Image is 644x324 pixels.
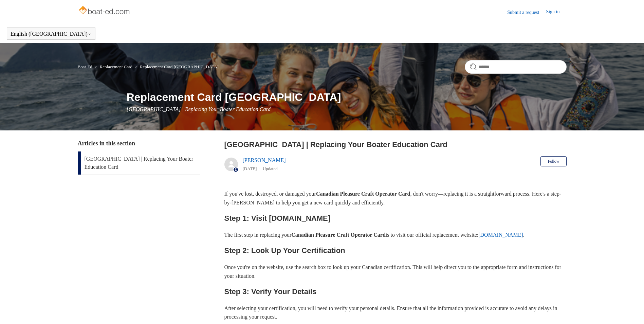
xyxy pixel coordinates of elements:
img: Boat-Ed Help Center home page [78,4,132,18]
h2: Step 2: Look Up Your Certification [224,245,567,256]
p: Once you're on the website, use the search box to look up your Canadian certification. This will ... [224,263,567,280]
button: English ([GEOGRAPHIC_DATA]) [11,31,92,37]
a: Replacement Card [GEOGRAPHIC_DATA] [140,64,219,69]
strong: Canadian Pleasure Craft Operator Card [316,191,410,197]
li: Replacement Card Canada [133,64,219,69]
p: After selecting your certification, you will need to verify your personal details. Ensure that al... [224,304,567,321]
h2: Step 1: Visit [DOMAIN_NAME] [224,212,567,224]
li: Replacement Card [93,64,133,69]
a: Replacement Card [100,64,132,69]
span: Articles in this section [78,140,135,147]
button: Follow Article [540,156,566,166]
li: Updated [263,166,278,171]
a: Boat-Ed [78,64,92,69]
a: [DOMAIN_NAME] [478,232,523,238]
a: [PERSON_NAME] [243,157,286,163]
a: Submit a request [507,9,546,16]
h2: Canada | Replacing Your Boater Education Card [224,139,567,150]
p: If you've lost, destroyed, or damaged your , don't worry—replacing it is a straightforward proces... [224,190,567,207]
li: Boat-Ed [78,64,94,69]
h2: Step 3: Verify Your Details [224,286,567,298]
span: [GEOGRAPHIC_DATA] | Replacing Your Boater Education Card [127,106,271,112]
strong: Canadian Pleasure Craft Operator Card [291,232,386,238]
h1: Replacement Card [GEOGRAPHIC_DATA] [127,89,567,105]
a: [GEOGRAPHIC_DATA] | Replacing Your Boater Education Card [78,151,200,175]
input: Search [465,60,567,74]
time: 05/22/2024, 17:14 [243,166,257,171]
p: The first step in replacing your is to visit our official replacement website: . [224,231,567,239]
div: Live chat [621,301,639,319]
a: Sign in [546,8,566,16]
